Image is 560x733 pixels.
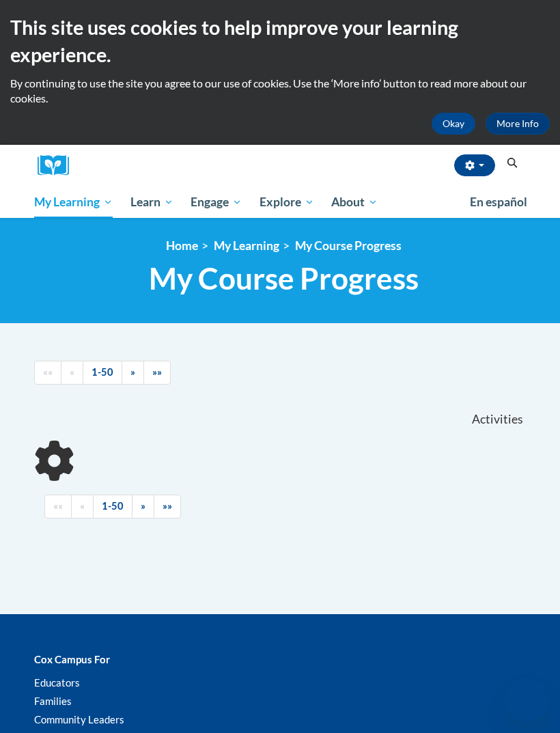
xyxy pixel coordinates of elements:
b: Cox Campus For [34,653,110,665]
a: En español [461,188,536,217]
span: »» [152,366,162,378]
a: Educators [34,676,80,689]
span: «« [53,500,63,512]
a: Next [122,361,144,385]
span: Engage [191,194,242,210]
a: About [323,186,387,218]
span: » [141,500,145,512]
a: 1-50 [83,361,122,385]
a: Explore [251,186,323,218]
a: Home [166,238,198,253]
h2: This site uses cookies to help improve your learning experience. [10,14,550,69]
button: Account Settings [454,154,495,176]
a: Begining [34,361,61,385]
a: Community Leaders [34,713,124,725]
a: End [143,361,171,385]
a: Families [34,695,72,707]
a: More Info [486,113,550,135]
a: Begining [44,495,72,518]
a: My Learning [214,238,279,253]
button: Search [502,155,522,171]
span: « [80,500,85,512]
a: Previous [71,495,94,518]
img: Logo brand [38,155,79,176]
a: Previous [61,361,83,385]
a: Learn [122,186,182,218]
span: Explore [260,194,314,210]
iframe: Button to launch messaging window [505,678,549,722]
span: « [70,366,74,378]
span: »» [163,500,172,512]
a: My Course Progress [295,238,402,253]
span: About [331,194,378,210]
a: 1-50 [93,495,132,518]
span: «« [43,366,53,378]
p: By continuing to use the site you agree to our use of cookies. Use the ‘More info’ button to read... [10,76,550,106]
a: Engage [182,186,251,218]
button: Okay [432,113,475,135]
a: My Learning [25,186,122,218]
span: Learn [130,194,173,210]
a: Cox Campus [38,155,79,176]
a: Next [132,495,154,518]
span: My Learning [34,194,113,210]
div: Main menu [24,186,536,218]
span: My Course Progress [149,260,419,296]
span: Activities [472,412,523,427]
a: End [154,495,181,518]
span: » [130,366,135,378]
span: En español [470,195,527,209]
